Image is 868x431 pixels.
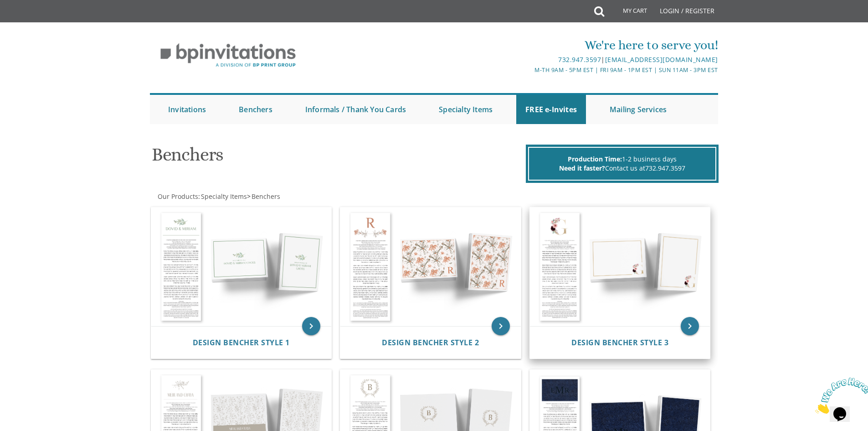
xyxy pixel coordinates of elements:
[516,95,586,124] a: FREE e-Invites
[151,208,332,326] img: Design Bencher Style 1
[152,145,524,171] h1: Benchers
[340,36,718,54] div: We're here to serve you!
[251,192,280,201] a: Benchers
[201,192,247,201] span: Specialty Items
[340,65,718,75] div: M-Th 9am - 5pm EST | Fri 9am - 1pm EST | Sun 11am - 3pm EST
[568,155,622,163] span: Production Time:
[340,54,718,65] div: |
[645,164,685,172] a: 732.947.3597
[159,95,215,124] a: Invitations
[200,192,247,201] a: Specialty Items
[603,1,653,24] a: My Cart
[382,338,479,348] span: Design Bencher Style 2
[150,192,434,201] div: :
[430,95,502,124] a: Specialty Items
[247,192,280,201] span: >
[812,374,868,417] iframe: chat widget
[252,192,280,201] span: Benchers
[571,338,668,348] span: Design Bencher Style 3
[382,338,479,347] a: Design Bencher Style 2
[296,95,415,124] a: Informals / Thank You Cards
[528,147,716,181] div: 1-2 business days Contact us at
[193,338,290,347] a: Design Bencher Style 1
[681,317,699,335] a: keyboard_arrow_right
[601,95,676,124] a: Mailing Services
[302,317,320,335] a: keyboard_arrow_right
[193,338,290,348] span: Design Bencher Style 1
[571,338,668,347] a: Design Bencher Style 3
[340,208,521,326] img: Design Bencher Style 2
[4,4,60,40] img: Chat attention grabber
[150,36,306,74] img: BP Invitation Loft
[230,95,282,124] a: Benchers
[492,317,510,335] a: keyboard_arrow_right
[530,208,710,326] img: Design Bencher Style 3
[559,164,605,172] span: Need it faster?
[605,55,718,64] a: [EMAIL_ADDRESS][DOMAIN_NAME]
[157,192,198,201] a: Our Products
[558,55,601,64] a: 732.947.3597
